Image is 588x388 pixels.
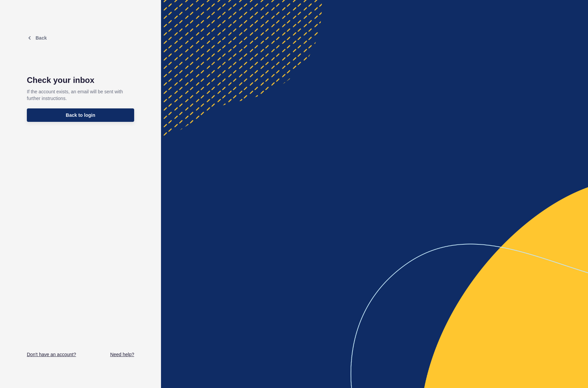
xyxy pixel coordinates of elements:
button: Back to login [27,108,134,122]
h1: Check your inbox [27,76,134,85]
a: Don't have an account? [27,351,76,358]
a: Need help? [110,351,134,358]
p: If the account exists, an email will be sent with further instructions. [27,85,134,105]
span: Back [36,35,47,41]
a: Back [27,35,47,41]
span: Back to login [66,112,95,118]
